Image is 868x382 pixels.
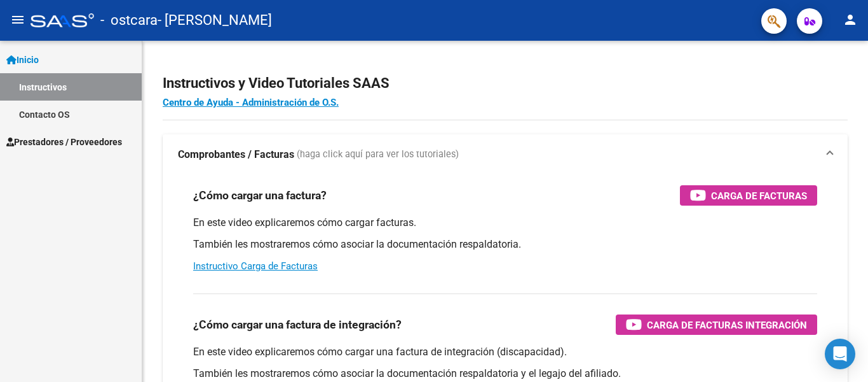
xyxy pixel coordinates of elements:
[193,316,402,334] h3: ¿Cómo cargar una factura de integración?
[193,345,817,359] p: En este video explicaremos cómo cargar una factura de integración (discapacidad).
[193,260,318,272] a: Instructivo Carga de Facturas
[297,148,459,162] span: (haga click aquí para ver los tutoriales)
[178,148,294,162] strong: Comprobantes / Facturas
[158,6,272,34] span: - [PERSON_NAME]
[680,185,817,206] button: Carga de Facturas
[193,216,817,230] p: En este video explicaremos cómo cargar facturas.
[163,71,848,95] h2: Instructivos y Video Tutoriales SAAS
[193,367,817,381] p: También les mostraremos cómo asociar la documentación respaldatoria y el legajo del afiliado.
[843,12,858,27] mat-icon: person
[647,317,807,333] span: Carga de Facturas Integración
[163,97,339,108] a: Centro de Ayuda - Administración de O.S.
[193,187,327,204] h3: ¿Cómo cargar una factura?
[193,237,817,251] p: También les mostraremos cómo asociar la documentación respaldatoria.
[711,188,807,204] span: Carga de Facturas
[100,6,158,34] span: - ostcara
[6,135,122,149] span: Prestadores / Proveedores
[163,134,848,175] mat-expansion-panel-header: Comprobantes / Facturas (haga click aquí para ver los tutoriales)
[10,12,25,27] mat-icon: menu
[616,315,817,335] button: Carga de Facturas Integración
[825,339,855,369] div: Open Intercom Messenger
[6,53,39,67] span: Inicio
